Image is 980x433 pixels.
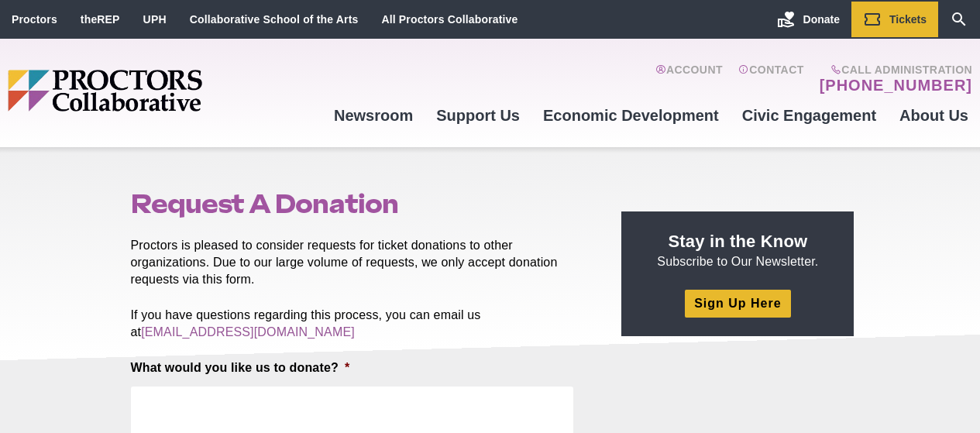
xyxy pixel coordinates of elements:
label: What would you like us to donate? [131,360,350,376]
a: Account [655,64,723,95]
p: Proctors is pleased to consider requests for ticket donations to other organizations. Due to our ... [131,237,586,288]
a: Civic Engagement [731,95,888,136]
a: Support Us [425,95,531,136]
p: Subscribe to Our Newsletter. [640,230,835,270]
a: Newsroom [322,95,425,136]
strong: Stay in the Know [669,232,808,251]
a: UPH [143,13,167,26]
a: About Us [888,95,980,136]
a: Collaborative School of the Arts [190,13,359,26]
a: [EMAIL_ADDRESS][DOMAIN_NAME] [141,325,355,338]
img: Proctors logo [8,70,322,112]
a: [PHONE_NUMBER] [820,76,972,95]
h1: Request A Donation [131,189,586,218]
a: Economic Development [531,95,731,136]
p: If you have questions regarding this process, you can email us at [131,307,586,341]
a: Sign Up Here [685,290,790,317]
a: Donate [765,2,851,37]
a: Proctors [12,13,57,26]
a: Contact [738,64,804,95]
a: Search [938,2,980,37]
a: theREP [81,13,120,26]
a: Tickets [851,2,938,37]
span: Tickets [889,13,927,26]
span: Donate [803,13,840,26]
span: Call Administration [815,64,972,76]
a: All Proctors Collaborative [381,13,518,26]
